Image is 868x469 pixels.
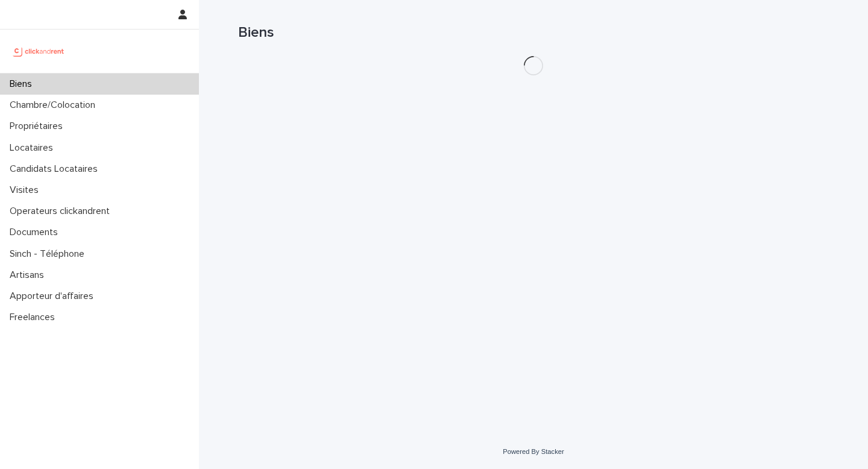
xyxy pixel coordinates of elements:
[5,99,105,111] p: Chambre/Colocation
[10,39,68,63] img: UCB0brd3T0yccxBKYDjQ
[5,206,119,217] p: Operateurs clickandrent
[5,78,42,90] p: Biens
[5,227,68,238] p: Documents
[5,312,64,323] p: Freelances
[5,184,48,196] p: Visites
[5,121,72,132] p: Propriétaires
[5,248,94,260] p: Sinch - Téléphone
[5,163,107,175] p: Candidats Locataires
[238,24,829,42] h1: Biens
[5,291,103,302] p: Apporteur d'affaires
[503,448,564,455] a: Powered By Stacker
[5,269,54,281] p: Artisans
[5,142,63,154] p: Locataires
